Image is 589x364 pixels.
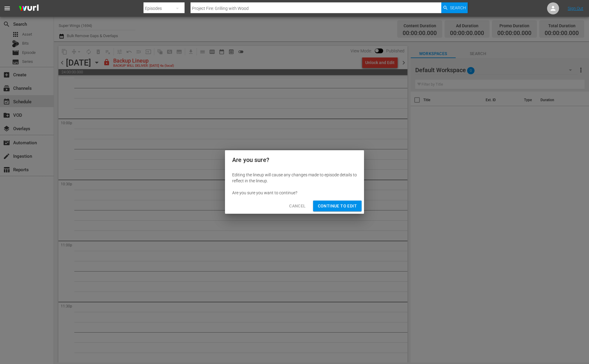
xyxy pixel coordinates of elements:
span: Cancel [289,202,306,210]
span: Search [450,2,466,13]
button: Cancel [284,201,310,212]
a: Sign Out [568,6,583,11]
button: Continue to Edit [313,201,362,212]
h2: Are you sure? [232,155,357,165]
div: Are you sure you want to continue? [232,190,357,196]
div: Editing the lineup will cause any changes made to episode details to reflect in the lineup. [232,172,357,184]
img: ans4CAIJ8jUAAAAAAAAAAAAAAAAAAAAAAAAgQb4GAAAAAAAAAAAAAAAAAAAAAAAAJMjXAAAAAAAAAAAAAAAAAAAAAAAAgAT5G... [14,1,43,16]
span: Continue to Edit [318,202,357,210]
span: menu [4,5,11,12]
